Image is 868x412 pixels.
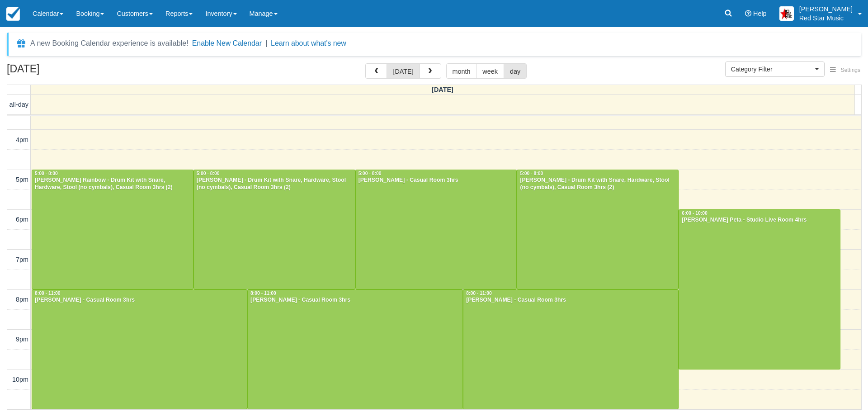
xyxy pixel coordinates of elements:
div: [PERSON_NAME] - Casual Room 3hrs [250,297,460,304]
i: Help [745,10,751,17]
a: 5:00 - 8:00[PERSON_NAME] - Casual Room 3hrs [355,170,517,289]
p: [PERSON_NAME] [799,5,853,14]
button: week [476,63,504,79]
div: A new Booking Calendar experience is available! [30,38,189,49]
span: Settings [841,67,860,73]
span: 5:00 - 8:00 [197,171,220,176]
span: 8:00 - 11:00 [466,291,492,296]
a: 5:00 - 8:00[PERSON_NAME] - Drum Kit with Snare, Hardware, Stool (no cymbals), Casual Room 3hrs (2) [517,170,679,289]
button: Category Filter [725,62,825,77]
button: month [446,63,477,79]
a: 5:00 - 8:00[PERSON_NAME] - Drum Kit with Snare, Hardware, Stool (no cymbals), Casual Room 3hrs (2) [193,170,355,289]
span: 5:00 - 8:00 [35,171,58,176]
button: Settings [825,64,866,77]
button: Enable New Calendar [192,39,262,48]
h2: [DATE] [7,63,121,80]
img: A2 [779,6,794,21]
div: [PERSON_NAME] - Casual Room 3hrs [358,177,514,184]
span: Category Filter [731,65,813,74]
button: [DATE] [387,63,420,79]
div: [PERSON_NAME] - Drum Kit with Snare, Hardware, Stool (no cymbals), Casual Room 3hrs (2) [196,177,353,191]
span: all-day [9,101,28,108]
span: 4pm [16,136,28,143]
span: 5pm [16,176,28,183]
img: checkfront-main-nav-mini-logo.png [6,7,20,21]
span: 8:00 - 11:00 [35,291,61,296]
button: day [504,63,527,79]
span: 8pm [16,296,28,303]
span: 10pm [12,376,28,383]
a: 8:00 - 11:00[PERSON_NAME] - Casual Room 3hrs [247,289,463,409]
div: [PERSON_NAME] Rainbow - Drum Kit with Snare, Hardware, Stool (no cymbals), Casual Room 3hrs (2) [34,177,191,191]
span: [DATE] [432,86,453,93]
span: 6pm [16,216,28,223]
span: 5:00 - 8:00 [359,171,382,176]
a: 6:00 - 10:00[PERSON_NAME] Peta - Studio Live Room 4hrs [679,209,840,369]
span: 6:00 - 10:00 [682,211,708,216]
a: 5:00 - 8:00[PERSON_NAME] Rainbow - Drum Kit with Snare, Hardware, Stool (no cymbals), Casual Room... [32,170,193,289]
span: 7pm [16,256,28,263]
span: 8:00 - 11:00 [250,291,276,296]
div: [PERSON_NAME] Peta - Studio Live Room 4hrs [681,217,838,224]
a: 8:00 - 11:00[PERSON_NAME] - Casual Room 3hrs [463,289,679,409]
span: 9pm [16,336,28,343]
a: Learn about what's new [271,39,346,47]
a: 8:00 - 11:00[PERSON_NAME] - Casual Room 3hrs [32,289,247,409]
div: [PERSON_NAME] - Casual Room 3hrs [466,297,676,304]
div: [PERSON_NAME] - Casual Room 3hrs [34,297,245,304]
span: 5:00 - 8:00 [520,171,543,176]
span: | [265,39,267,47]
p: Red Star Music [799,14,853,23]
span: Help [753,10,767,17]
div: [PERSON_NAME] - Drum Kit with Snare, Hardware, Stool (no cymbals), Casual Room 3hrs (2) [519,177,676,191]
